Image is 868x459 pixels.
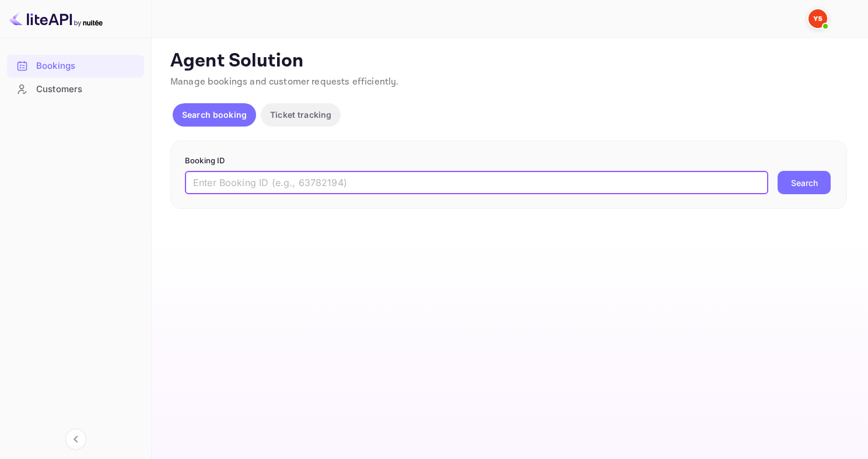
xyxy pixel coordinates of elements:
[808,9,827,28] img: Yandex Support
[185,171,768,194] input: Enter Booking ID (e.g., 63782194)
[7,78,144,100] a: Customers
[9,9,103,28] img: LiteAPI logo
[778,171,831,194] button: Search
[7,55,144,76] a: Bookings
[7,55,144,78] div: Bookings
[182,108,247,121] p: Search booking
[65,429,86,450] button: Collapse navigation
[170,50,847,73] p: Agent Solution
[170,76,399,88] span: Manage bookings and customer requests efficiently.
[270,108,331,121] p: Ticket tracking
[185,155,832,167] p: Booking ID
[36,59,138,73] div: Bookings
[7,78,144,101] div: Customers
[36,83,138,96] div: Customers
